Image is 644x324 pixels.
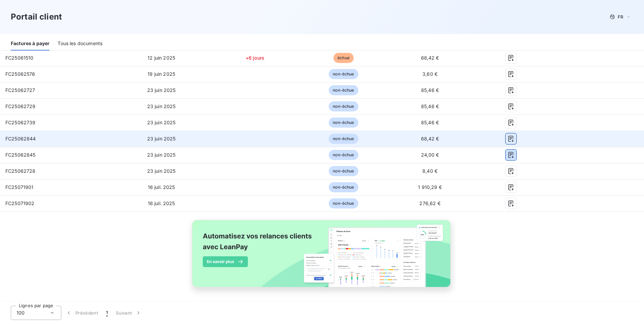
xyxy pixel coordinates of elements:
[418,184,442,190] span: 1 910,29 €
[329,118,358,128] span: non-échue
[419,200,440,206] span: 276,62 €
[148,200,175,206] span: 16 juil. 2025
[329,134,358,144] span: non-échue
[112,306,146,320] button: Suivant
[11,11,62,23] h3: Portail client
[147,136,176,141] span: 23 juin 2025
[147,120,176,125] span: 23 juin 2025
[421,103,439,109] span: 85,46 €
[421,120,439,125] span: 85,46 €
[422,71,438,77] span: 3,60 €
[102,306,112,320] button: 1
[5,103,36,109] span: FC25062729
[329,69,358,79] span: non-échue
[246,55,264,61] span: +6 jours
[58,36,102,51] div: Tous les documents
[17,310,25,316] span: 100
[106,310,108,316] span: 1
[148,55,175,61] span: 12 juin 2025
[618,14,623,20] span: FR
[147,152,176,158] span: 23 juin 2025
[421,136,439,141] span: 68,42 €
[61,306,102,320] button: Précédent
[329,101,358,111] span: non-échue
[329,85,358,95] span: non-échue
[148,71,175,77] span: 19 juin 2025
[186,216,458,299] img: banner
[329,166,358,176] span: non-échue
[147,87,176,93] span: 23 juin 2025
[148,184,175,190] span: 16 juil. 2025
[333,53,354,63] span: échue
[11,36,50,51] div: Factures à payer
[5,168,36,174] span: FC25062728
[329,182,358,192] span: non-échue
[421,152,439,158] span: 24,00 €
[5,184,34,190] span: FC25071901
[147,168,176,174] span: 23 juin 2025
[329,150,358,160] span: non-échue
[5,87,35,93] span: FC25062727
[5,200,35,206] span: FC25071902
[421,55,439,61] span: 68,42 €
[5,120,36,125] span: FC25062739
[147,103,176,109] span: 23 juin 2025
[5,136,36,141] span: FC25062844
[5,152,36,158] span: FC25062845
[422,168,438,174] span: 8,40 €
[5,71,35,77] span: FC25062576
[329,198,358,208] span: non-échue
[5,55,34,61] span: FC25061510
[421,87,439,93] span: 85,46 €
